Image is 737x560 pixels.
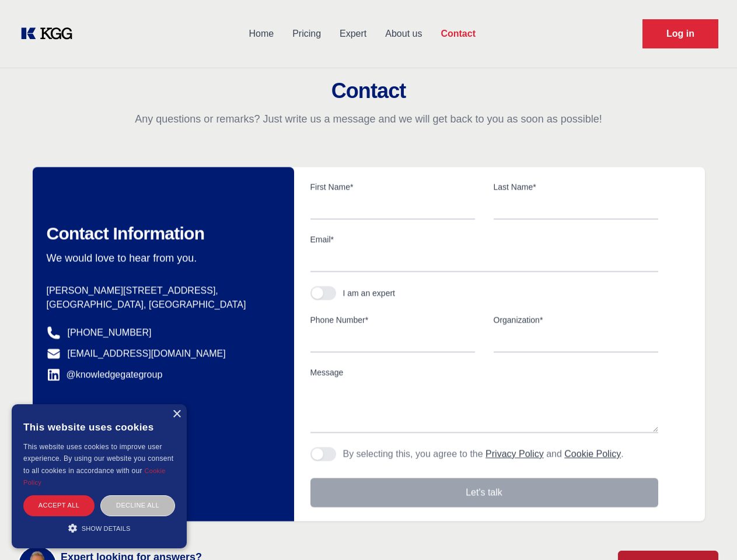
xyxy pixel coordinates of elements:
[564,449,621,459] a: Cookie Policy
[330,19,376,49] a: Expert
[68,325,152,339] a: [PHONE_NUMBER]
[431,19,485,49] a: Contact
[310,314,475,325] label: Phone Number*
[23,443,173,475] span: This website uses cookies to improve user experience. By using our website you consent to all coo...
[47,297,275,311] p: [GEOGRAPHIC_DATA], [GEOGRAPHIC_DATA]
[47,283,275,297] p: [PERSON_NAME][STREET_ADDRESS],
[485,449,544,459] a: Privacy Policy
[47,251,275,265] p: We would love to hear from you.
[310,478,658,507] button: Let's talk
[310,233,658,245] label: Email*
[100,495,175,516] div: Decline all
[283,19,330,49] a: Pricing
[642,19,718,48] a: Request Demo
[23,522,175,534] div: Show details
[47,223,275,244] h2: Contact Information
[14,112,723,126] p: Any questions or remarks? Just write us a message and we will get back to you as soon as possible!
[494,314,658,325] label: Organization*
[494,181,658,192] label: Last Name*
[239,19,283,49] a: Home
[23,467,166,486] a: Cookie Policy
[14,79,723,103] h2: Contact
[23,495,95,516] div: Accept all
[172,410,181,419] div: Close
[376,19,431,49] a: About us
[343,447,624,461] p: By selecting this, you agree to the and .
[47,367,163,381] a: @knowledgegategroup
[343,287,396,299] div: I am an expert
[82,525,131,532] span: Show details
[19,24,82,43] a: KOL Knowledge Platform: Talk to Key External Experts (KEE)
[68,346,226,360] a: [EMAIL_ADDRESS][DOMAIN_NAME]
[23,413,175,441] div: This website uses cookies
[679,504,737,560] iframe: Chat Widget
[310,181,475,192] label: First Name*
[310,366,658,378] label: Message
